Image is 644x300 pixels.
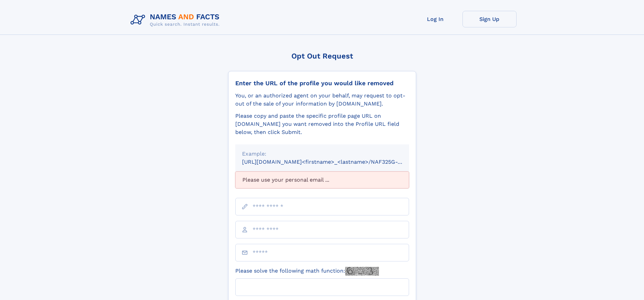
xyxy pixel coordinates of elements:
div: Example: [242,150,402,158]
small: [URL][DOMAIN_NAME]<firstname>_<lastname>/NAF325G-xxxxxxxx [242,159,422,165]
img: Logo Names and Facts [128,11,225,29]
label: Please solve the following math function: [235,267,379,276]
div: Please copy and paste the specific profile page URL on [DOMAIN_NAME] you want removed into the Pr... [235,112,409,136]
div: You, or an authorized agent on your behalf, may request to opt-out of the sale of your informatio... [235,92,409,108]
a: Sign Up [462,11,517,27]
div: Enter the URL of the profile you would like removed [235,79,409,87]
a: Log In [408,11,462,27]
div: Please use your personal email ... [235,171,409,188]
div: Opt Out Request [228,52,416,60]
